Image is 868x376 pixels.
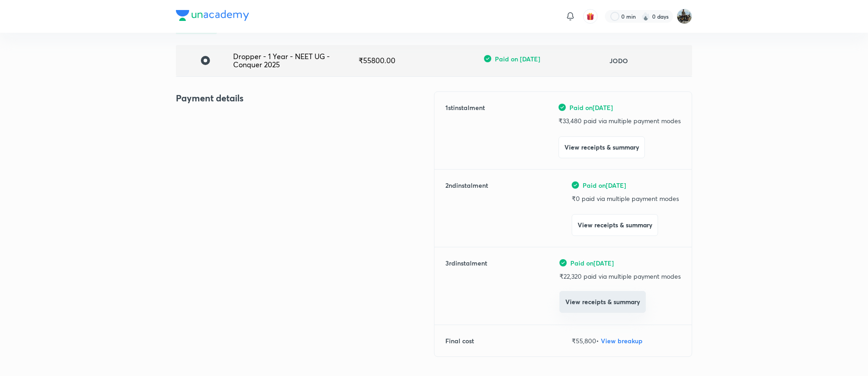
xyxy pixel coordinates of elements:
[601,336,643,345] span: View breakup
[572,181,579,189] img: green-tick
[570,258,614,268] span: Paid on [DATE]
[586,12,594,20] img: avatar
[583,180,626,190] span: Paid on [DATE]
[583,9,598,24] button: avatar
[359,56,484,65] div: ₹ 55800.00
[559,291,646,313] button: View receipts & summary
[445,336,474,346] h6: Final cost
[445,180,488,236] h6: 2 nd instalment
[559,116,681,125] p: ₹ 33,480 paid via multiple payment modes
[445,103,485,158] h6: 1 st instalment
[233,52,359,69] div: Dropper - 1 Year - NEET UG - Conquer 2025
[609,56,628,65] h6: JODO
[569,103,613,112] span: Paid on [DATE]
[559,104,566,111] img: green-tick
[484,55,491,62] img: green-tick
[559,271,681,281] p: ₹ 22,320 paid via multiple payment modes
[641,12,650,21] img: streak
[572,214,658,236] button: View receipts & summary
[559,259,567,266] img: green-tick
[495,54,540,64] span: Paid on [DATE]
[572,336,681,346] p: ₹ 55,800 •
[677,9,692,24] img: Yathish V
[445,258,487,314] h6: 3 rd instalment
[176,91,434,105] h4: Payment details
[559,136,645,158] button: View receipts & summary
[176,10,249,23] a: Company Logo
[176,10,249,21] img: Company Logo
[572,194,681,203] p: ₹ 0 paid via multiple payment modes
